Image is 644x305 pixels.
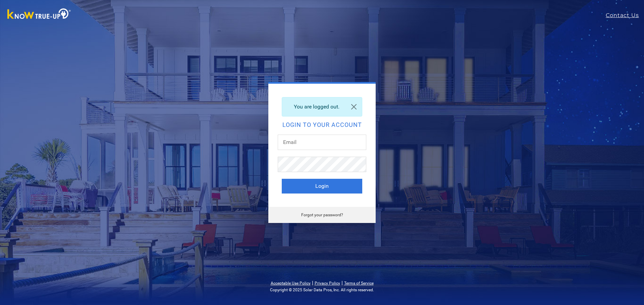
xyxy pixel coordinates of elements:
[312,280,313,286] span: |
[282,179,362,194] button: Login
[344,281,374,286] a: Terms of Service
[282,97,362,117] div: You are logged out.
[4,7,74,22] img: Know True-Up
[271,281,311,286] a: Acceptable Use Policy
[301,213,343,217] a: Forgot your password?
[278,135,366,150] input: Email
[346,97,362,116] a: Close
[315,281,340,286] a: Privacy Policy
[282,122,362,128] h2: Login to your account
[341,280,343,286] span: |
[606,11,644,19] a: Contact Us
